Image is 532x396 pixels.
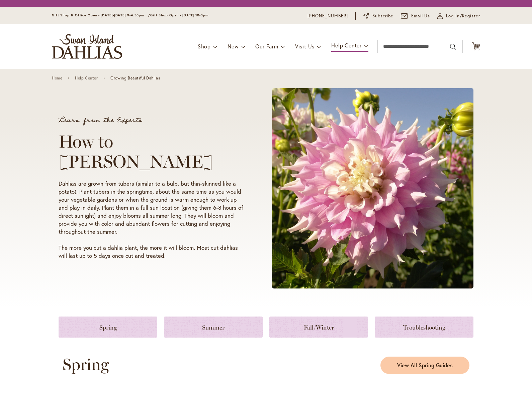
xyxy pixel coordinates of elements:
[372,13,393,19] span: Subscribe
[150,13,208,17] span: Gift Shop Open - [DATE] 10-3pm
[59,117,247,124] p: Learn from the Experts
[59,132,247,172] h1: How to [PERSON_NAME]
[52,13,150,17] span: Gift Shop & Office Open - [DATE]-[DATE] 9-4:30pm /
[363,13,393,19] a: Subscribe
[59,180,247,236] p: Dahlias are grown from tubers (similar to a bulb, but thin-skinned like a potato). Plant tubers i...
[307,13,348,19] a: [PHONE_NUMBER]
[401,13,430,19] a: Email Us
[397,362,453,369] span: View All Spring Guides
[380,357,469,374] a: View All Spring Guides
[52,76,62,80] a: Home
[110,76,160,80] span: Growing Beautiful Dahlias
[75,76,98,80] a: Help Center
[411,13,430,19] span: Email Us
[446,13,480,19] span: Log In/Register
[198,43,211,50] span: Shop
[295,43,315,50] span: Visit Us
[52,34,122,59] a: store logo
[63,355,262,374] h2: Spring
[228,43,239,50] span: New
[331,42,362,49] span: Help Center
[255,43,278,50] span: Our Farm
[437,13,480,19] a: Log In/Register
[59,244,247,260] p: The more you cut a dahlia plant, the more it will bloom. Most cut dahlias will last up to 5 days ...
[450,41,456,52] button: Search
